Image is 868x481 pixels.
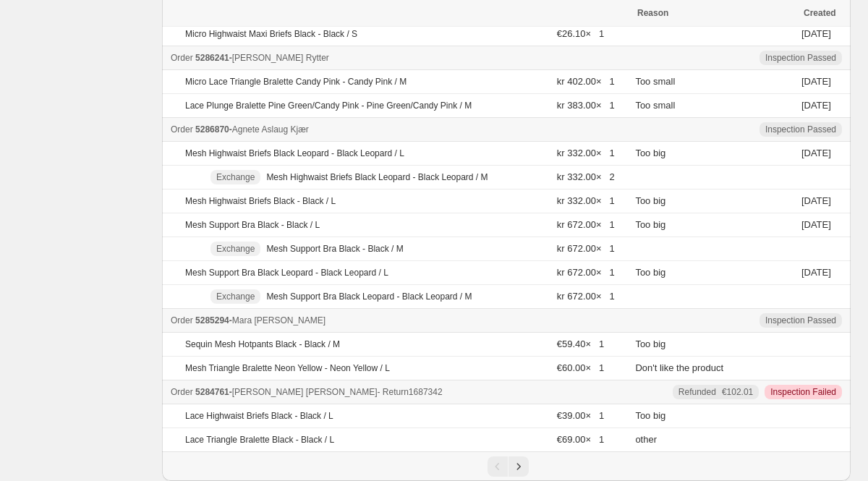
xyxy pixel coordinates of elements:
p: Mesh Support Bra Black Leopard - Black Leopard / L [185,267,388,278]
td: other [631,428,797,452]
div: - [171,51,626,65]
time: Wednesday, September 24, 2025 at 12:28:10 PM [801,100,831,111]
span: kr 332.00 × 2 [557,171,615,182]
span: €102.01 [722,386,753,398]
span: [PERSON_NAME] [PERSON_NAME] [232,387,378,397]
div: - [171,313,626,328]
p: Lace Highwaist Briefs Black - Black / L [185,410,333,422]
span: 5285294 [195,315,229,325]
p: Mesh Support Bra Black - Black / L [185,219,320,231]
span: Exchange [216,243,255,255]
span: kr 383.00 × 1 [557,100,615,111]
span: Reason [637,8,668,18]
time: Wednesday, September 24, 2025 at 12:28:10 PM [801,76,831,87]
p: Micro Highwaist Maxi Briefs Black - Black / S [185,28,357,40]
time: Tuesday, September 23, 2025 at 7:32:28 PM [801,148,831,158]
td: Don't like the product [631,357,797,380]
span: €26.10 × 1 [557,28,604,39]
p: Lace Triangle Bralette Black - Black / L [185,434,334,446]
div: Refunded [678,386,753,398]
span: Exchange [216,171,255,183]
span: Mara [PERSON_NAME] [232,315,325,325]
span: kr 332.00 × 1 [557,148,615,158]
span: kr 672.00 × 1 [557,243,615,254]
span: 5286870 [195,124,229,135]
time: Tuesday, September 23, 2025 at 7:32:28 PM [801,195,831,206]
span: Inspection Failed [770,386,836,398]
span: 5284761 [195,387,229,397]
td: Too small [631,94,797,118]
span: Created [804,8,836,18]
span: Agnete Aslaug Kjær [232,124,309,135]
span: €59.40 × 1 [557,339,604,349]
span: Order [171,387,193,397]
span: kr 672.00 × 1 [557,219,615,230]
nav: Pagination [162,451,851,481]
p: Mesh Highwaist Briefs Black Leopard - Black Leopard / M [266,171,488,183]
button: Next [509,456,529,477]
span: Order [171,124,193,135]
span: [PERSON_NAME] Rytter [232,53,329,63]
span: kr 332.00 × 1 [557,195,615,206]
td: Too big [631,333,797,357]
span: kr 402.00 × 1 [557,76,615,87]
td: Too big [631,213,797,237]
div: - [171,122,626,137]
p: Mesh Support Bra Black - Black / M [266,243,403,255]
span: €39.00 × 1 [557,410,604,421]
span: Order [171,315,193,325]
p: Micro Lace Triangle Bralette Candy Pink - Candy Pink / M [185,76,407,88]
time: Tuesday, September 23, 2025 at 7:32:28 PM [801,267,831,278]
span: kr 672.00 × 1 [557,267,615,278]
p: Mesh Highwaist Briefs Black Leopard - Black Leopard / L [185,148,404,159]
span: kr 672.00 × 1 [557,291,615,302]
p: Sequin Mesh Hotpants Black - Black / M [185,339,340,350]
span: €69.00 × 1 [557,434,604,445]
span: Inspection Passed [765,52,836,64]
span: 5286241 [195,53,229,63]
time: Wednesday, September 24, 2025 at 7:31:21 PM [801,28,831,39]
td: Too small [631,70,797,94]
td: Too big [631,261,797,285]
span: Order [171,53,193,63]
span: - Return 1687342 [378,387,443,397]
p: Mesh Support Bra Black Leopard - Black Leopard / M [266,291,472,302]
p: Mesh Highwaist Briefs Black - Black / L [185,195,336,207]
div: - [171,385,626,399]
td: Too big [631,142,797,166]
p: Lace Plunge Bralette Pine Green/Candy Pink - Pine Green/Candy Pink / M [185,100,472,111]
span: €60.00 × 1 [557,362,604,373]
td: Too big [631,404,797,428]
span: Exchange [216,291,255,302]
span: Inspection Passed [765,124,836,135]
time: Tuesday, September 23, 2025 at 7:32:28 PM [801,219,831,230]
span: Inspection Passed [765,315,836,326]
p: Mesh Triangle Bralette Neon Yellow - Neon Yellow / L [185,362,390,374]
td: Too big [631,190,797,213]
